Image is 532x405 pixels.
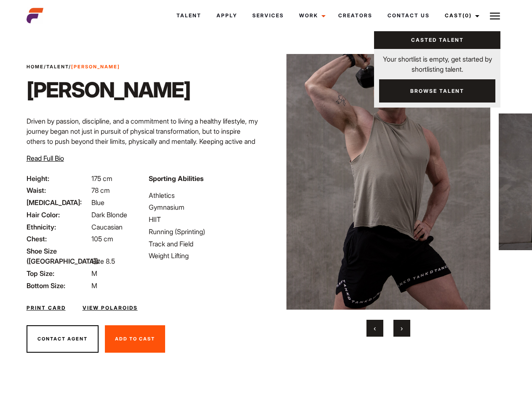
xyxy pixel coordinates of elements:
a: Talent [169,4,209,27]
a: Contact Us [380,4,437,27]
span: Next [401,324,403,332]
span: Add To Cast [115,336,155,342]
span: 78 cm [91,186,110,194]
li: Weight Lifting [149,251,261,261]
strong: [PERSON_NAME] [71,64,120,70]
span: Bottom Size: [27,281,90,291]
span: M [91,269,97,278]
a: Creators [331,4,380,27]
a: Work [291,4,331,27]
button: Contact Agent [27,325,99,353]
span: Height: [27,173,90,184]
span: (0) [462,12,472,19]
p: Your shortlist is empty, get started by shortlisting talent. [374,49,500,74]
li: Running (Sprinting) [149,227,261,237]
img: Burger icon [490,11,500,21]
a: Browse Talent [379,79,495,103]
h1: [PERSON_NAME] [27,77,190,103]
span: Previous [374,324,376,332]
a: Services [245,4,291,27]
li: Track and Field [149,239,261,249]
span: Blue [91,198,104,207]
span: Waist: [27,185,90,195]
li: Gymnasium [149,202,261,212]
span: Top Size: [27,268,90,278]
span: [MEDICAL_DATA]: [27,197,90,208]
a: Talent [46,64,69,70]
p: Driven by passion, discipline, and a commitment to living a healthy lifestyle, my journey began n... [27,116,261,167]
span: Chest: [27,234,90,244]
span: Caucasian [91,223,123,231]
span: Ethnicity: [27,222,90,232]
span: M [91,281,97,290]
button: Read Full Bio [27,153,64,163]
a: Apply [209,4,245,27]
span: Dark Blonde [91,211,127,219]
span: Hair Color: [27,210,90,220]
strong: Sporting Abilities [149,174,203,183]
img: cropped-aefm-brand-fav-22-square.png [27,7,43,24]
a: Home [27,64,44,70]
a: Cast(0) [437,4,484,27]
a: View Polaroids [83,304,138,312]
span: 175 cm [91,174,112,183]
li: Athletics [149,190,261,200]
span: Read Full Bio [27,154,64,162]
span: Size 8.5 [91,257,115,265]
span: Shoe Size ([GEOGRAPHIC_DATA]): [27,246,90,266]
span: / / [27,63,120,70]
a: Print Card [27,304,66,312]
li: HIIT [149,214,261,224]
button: Add To Cast [105,325,165,353]
a: Casted Talent [374,31,500,49]
span: 105 cm [91,235,113,243]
